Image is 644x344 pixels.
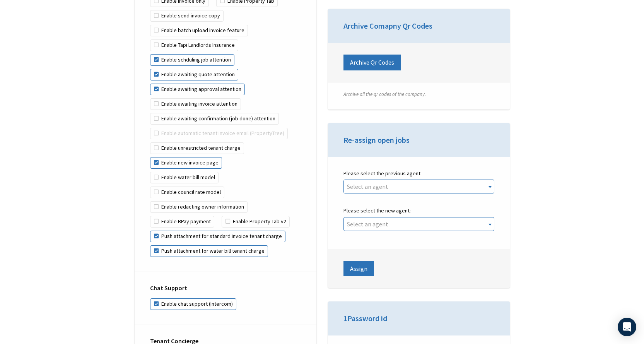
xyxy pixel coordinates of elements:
[150,187,224,198] label: Enable council rate model
[150,216,214,228] label: Enable BPay payment
[150,245,268,257] label: Push attachment for water bill tenant charge
[150,84,245,95] label: Enable awaiting approval attention
[150,298,236,310] label: Enable chat support (Intercom)
[150,284,187,292] strong: Chat Support
[150,231,285,242] label: Push attachment for standard invoice tenant charge
[343,313,494,324] h3: 1Password id
[150,113,279,125] label: Enable awaiting confirmation (job done) attention
[150,128,288,139] label: Enable automatic tenant invoice email (PropertyTree)
[150,54,234,66] label: Enable schduling job attention
[343,261,374,276] button: Assign
[150,10,224,22] label: Enable send invoice copy
[150,69,238,80] label: Enable awaiting quote attention
[343,135,494,145] h3: Re-assign open jobs
[343,21,494,31] h3: Archive Comapny Qr Codes
[150,172,219,183] label: Enable water bill model
[347,183,388,190] span: Select an agent
[343,55,401,70] button: Archive Qr Codes
[343,206,494,216] label: Please select the new agent:
[150,142,244,154] label: Enable unrestricted tenant charge
[618,318,636,336] div: Open Intercom Messenger
[222,216,290,228] label: Enable Property Tab v2
[347,220,388,228] span: Select an agent
[150,98,241,110] label: Enable awaiting invoice attention
[150,157,222,169] label: Enable new invoice page
[150,25,248,36] label: Enable batch upload invoice feature
[343,91,494,98] p: Archive all the qr codes of the company.
[150,39,238,51] label: Enable Tapi Landlords Insurance
[150,201,248,213] label: Enable redacting owner information
[343,169,494,178] label: Please select the previous agent:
